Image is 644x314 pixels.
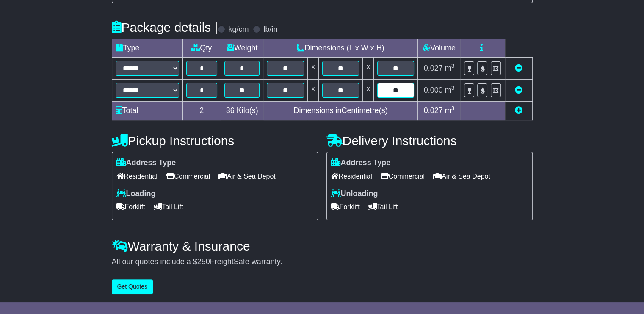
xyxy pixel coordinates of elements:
[331,200,360,213] span: Forklift
[331,189,378,198] label: Unloading
[166,170,210,183] span: Commercial
[112,102,182,120] td: Total
[424,86,443,94] span: 0.000
[221,39,263,58] td: Weight
[445,64,455,72] span: m
[263,102,418,120] td: Dimensions in Centimetre(s)
[112,39,182,58] td: Type
[112,20,218,34] h4: Package details |
[451,105,455,111] sup: 3
[263,25,277,34] label: lb/in
[331,170,372,183] span: Residential
[363,58,374,80] td: x
[451,63,455,69] sup: 3
[112,279,153,294] button: Get Quotes
[433,170,490,183] span: Air & Sea Depot
[326,134,533,148] h4: Delivery Instructions
[515,64,522,72] a: Remove this item
[418,39,460,58] td: Volume
[116,200,145,213] span: Forklift
[515,86,522,94] a: Remove this item
[424,106,443,115] span: 0.027
[263,39,418,58] td: Dimensions (L x W x H)
[445,86,455,94] span: m
[197,257,210,266] span: 250
[116,189,156,198] label: Loading
[116,158,176,168] label: Address Type
[182,102,221,120] td: 2
[112,239,533,253] h4: Warranty & Insurance
[451,85,455,91] sup: 3
[445,106,455,115] span: m
[331,158,391,168] label: Address Type
[221,102,263,120] td: Kilo(s)
[368,200,398,213] span: Tail Lift
[381,170,425,183] span: Commercial
[307,80,318,102] td: x
[218,170,276,183] span: Air & Sea Depot
[363,80,374,102] td: x
[226,106,235,115] span: 36
[515,106,522,115] a: Add new item
[307,58,318,80] td: x
[116,170,158,183] span: Residential
[112,134,318,148] h4: Pickup Instructions
[424,64,443,72] span: 0.027
[154,200,183,213] span: Tail Lift
[228,25,249,34] label: kg/cm
[112,257,533,267] div: All our quotes include a $ FreightSafe warranty.
[182,39,221,58] td: Qty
